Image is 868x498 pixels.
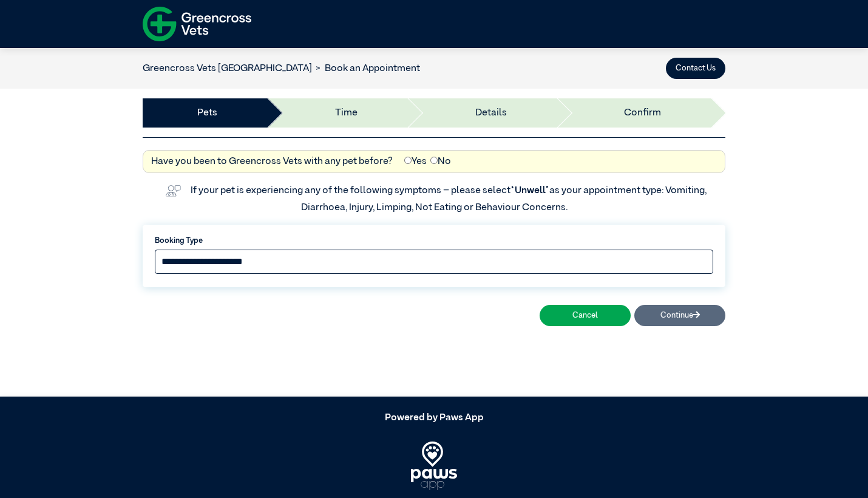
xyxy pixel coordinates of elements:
img: PawsApp [411,442,458,490]
img: f-logo [143,3,251,45]
label: No [430,154,451,169]
h5: Powered by Paws App [143,412,725,424]
span: “Unwell” [510,186,549,196]
label: Have you been to Greencross Vets with any pet before? [151,154,393,169]
button: Contact Us [666,58,725,79]
input: No [430,157,438,164]
label: Yes [404,154,427,169]
nav: breadcrumb [143,61,420,76]
label: If your pet is experiencing any of the following symptoms – please select as your appointment typ... [191,186,708,213]
a: Pets [197,106,217,120]
img: vet [161,181,185,200]
label: Booking Type [155,235,713,247]
li: Book an Appointment [312,61,420,76]
input: Yes [404,157,412,164]
a: Greencross Vets [GEOGRAPHIC_DATA] [143,64,312,73]
button: Cancel [540,305,631,326]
